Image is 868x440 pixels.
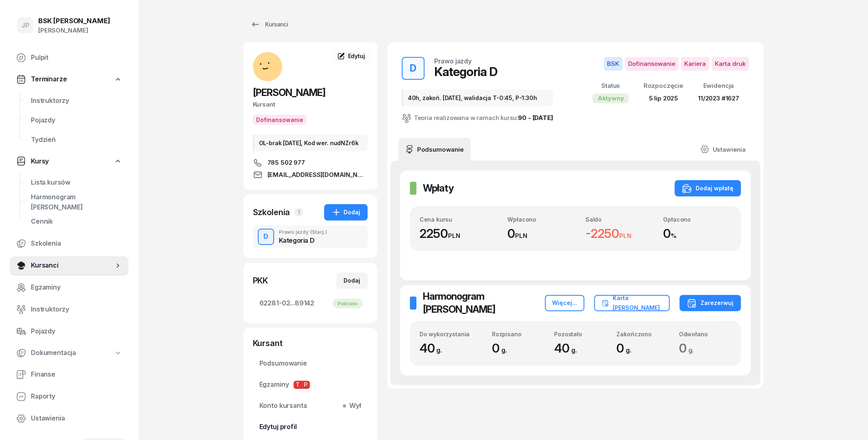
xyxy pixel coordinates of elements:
[698,81,739,91] div: Ewidencja
[253,354,368,373] a: Podsumowanie
[518,114,553,122] a: 90 - [DATE]
[571,346,577,354] small: g.
[619,232,631,240] small: PLN
[10,256,128,275] a: Kursanci
[501,346,507,354] small: g.
[679,341,698,355] span: 0
[663,226,731,241] div: 0
[24,111,128,130] a: Pojazdy
[554,341,581,355] span: 40
[253,135,368,151] div: OL-brak [DATE], Kod wer. nudNZr6k
[302,381,310,389] span: P
[420,331,482,338] div: Do wykorzystania
[31,192,122,213] span: Harmonogram [PERSON_NAME]
[38,25,110,36] div: [PERSON_NAME]
[402,89,553,106] div: 40h, zakoń. [DATE], walidacja T-0:45, P-1:30h
[268,170,368,180] span: [EMAIL_ADDRESS][DOMAIN_NAME]
[682,183,733,193] div: Dodaj wpłatę
[31,135,122,145] span: Tydzień
[671,232,677,240] small: %
[10,322,128,341] a: Pojazdy
[31,115,122,126] span: Pojazdy
[31,216,122,227] span: Cennik
[331,49,370,63] a: Edytuj
[295,208,303,216] span: 1
[625,57,679,71] span: Dofinansowanie
[310,230,327,235] span: (Stacj.)
[402,57,424,80] button: D
[250,20,288,29] div: Kursanci
[554,331,606,338] div: Pozostało
[259,379,361,390] span: Egzaminy
[626,346,631,354] small: g.
[10,234,128,253] a: Szkolenia
[604,57,622,71] span: BSK
[10,48,128,68] a: Pulpit
[507,226,575,241] div: 0
[423,182,454,195] h2: Wpłaty
[24,212,128,231] a: Cennik
[31,177,122,188] span: Lista kursów
[31,260,114,271] span: Kursanci
[711,57,749,71] span: Karta druk
[253,294,368,313] a: 62281-02...89142Pobrano
[24,173,128,192] a: Lista kursów
[492,341,511,355] span: 0
[10,409,128,428] a: Ustawienia
[594,295,670,311] button: Karta [PERSON_NAME]
[10,344,128,362] a: Dokumentacja
[698,93,739,104] div: 11/2023 #1627
[674,180,741,196] button: Dodaj wpłatę
[434,64,497,79] div: Kategoria D
[10,365,128,384] a: Finanse
[552,298,577,308] div: Więcej...
[253,170,368,180] a: [EMAIL_ADDRESS][DOMAIN_NAME]
[346,401,361,411] span: Wył
[436,346,442,354] small: g.
[10,70,128,89] a: Terminarze
[31,413,122,424] span: Ustawienia
[253,338,368,349] div: Kursant
[592,94,629,103] div: Aktywny
[679,295,741,311] button: Zarezerwuj
[24,91,128,111] a: Instruktorzy
[434,58,472,64] div: Prawo jazdy
[253,225,368,248] button: DPrawo jazdy(Stacj.)Kategoria D
[31,156,49,167] span: Kursy
[10,152,128,171] a: Kursy
[259,401,361,411] span: Konto kursanta
[253,275,268,286] div: PKK
[253,207,290,218] div: Szkolenia
[324,204,368,220] button: Dodaj
[253,115,307,125] button: Dofinansowanie
[643,81,683,91] div: Rozpoczęcie
[423,290,545,316] h2: Harmonogram [PERSON_NAME]
[31,52,122,63] span: Pulpit
[294,381,302,389] span: T
[253,158,368,168] a: 785 502 977
[260,230,272,244] div: D
[21,22,30,29] span: JP
[31,304,122,315] span: Instruktorzy
[681,57,709,71] span: Kariera
[515,232,527,240] small: PLN
[268,158,305,168] span: 785 502 977
[616,331,668,338] div: Zakończono
[402,113,553,123] div: Teoria realizowana w ramach kursu:
[10,278,128,297] a: Egzaminy
[31,238,122,249] span: Szkolenia
[253,99,368,110] div: Kursant
[31,282,122,293] span: Egzaminy
[259,298,361,309] span: 62281-02...89142
[420,341,446,355] span: 40
[648,94,678,102] span: 5 lip 2025
[585,216,653,223] div: Saldo
[420,216,498,223] div: Cena kursu
[10,300,128,319] a: Instruktorzy
[253,417,368,437] a: Edytuj profil
[336,272,368,289] button: Dodaj
[10,387,128,406] a: Raporty
[688,346,694,354] small: g.
[31,369,122,380] span: Finanse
